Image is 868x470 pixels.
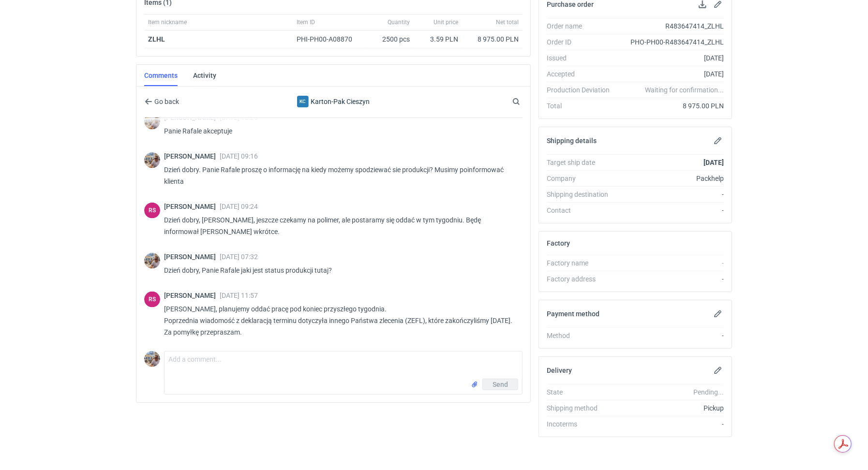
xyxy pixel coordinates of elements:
[547,206,617,215] div: Contact
[254,96,413,107] div: Karton-Pak Cieszyn
[148,18,187,26] span: Item nickname
[144,203,160,219] figcaption: RS
[482,379,518,390] button: Send
[617,403,724,413] div: Pickup
[164,164,515,187] p: Dzień dobry. Panie Rafale proszę o informację na kiedy możemy spodziewać sie produkcji? Musimy po...
[144,96,180,107] button: Go back
[547,0,594,8] h2: Purchase order
[617,101,724,111] div: 8 975.00 PLN
[617,206,724,215] div: -
[617,174,724,183] div: Packhelp
[144,292,160,308] div: Rafał Stani
[144,114,160,130] img: Michał Palasek
[547,85,617,95] div: Production Deviation
[164,253,220,261] span: [PERSON_NAME]
[297,96,309,107] div: Karton-Pak Cieszyn
[297,34,361,44] div: PHI-PH00-A08870
[547,101,617,111] div: Total
[297,18,315,26] span: Item ID
[547,174,617,183] div: Company
[617,331,724,340] div: -
[547,137,597,145] h2: Shipping details
[617,190,724,199] div: -
[547,331,617,340] div: Method
[144,203,160,219] div: Rafał Stani
[434,18,458,26] span: Unit price
[703,159,724,166] strong: [DATE]
[617,69,724,79] div: [DATE]
[365,30,414,48] div: 2500 pcs
[617,274,724,284] div: -
[164,203,220,210] span: [PERSON_NAME]
[547,403,617,413] div: Shipping method
[617,419,724,429] div: -
[617,21,724,31] div: R483647414_ZLHL
[547,158,617,167] div: Target ship date
[148,35,165,43] a: ZLHL
[220,152,258,160] span: [DATE] 09:16
[510,96,541,107] input: Search
[547,239,570,247] h2: Factory
[712,365,724,376] button: Edit delivery details
[144,253,160,269] img: Michał Palasek
[712,135,724,147] button: Edit shipping details
[144,351,160,367] img: Michał Palasek
[193,65,216,86] a: Activity
[466,34,519,44] div: 8 975.00 PLN
[388,18,410,26] span: Quantity
[220,203,258,210] span: [DATE] 09:24
[547,69,617,79] div: Accepted
[547,387,617,397] div: State
[617,37,724,47] div: PHO-PH00-R483647414_ZLHL
[693,388,724,396] em: Pending...
[547,190,617,199] div: Shipping destination
[645,85,724,95] em: Waiting for confirmation...
[220,292,258,299] span: [DATE] 11:57
[547,21,617,31] div: Order name
[164,214,515,237] p: Dzień dobry, [PERSON_NAME], jeszcze czekamy na polimer, ale postaramy się oddać w tym tygodniu. B...
[547,274,617,284] div: Factory address
[144,65,178,86] a: Comments
[297,96,309,107] figcaption: KC
[144,152,160,168] img: Michał Palasek
[617,258,724,268] div: -
[496,18,519,26] span: Net total
[164,125,515,137] p: Panie Rafale akceptuje
[547,37,617,47] div: Order ID
[547,53,617,63] div: Issued
[164,292,220,299] span: [PERSON_NAME]
[152,98,179,105] span: Go back
[547,367,572,374] h2: Delivery
[144,292,160,308] figcaption: RS
[617,53,724,63] div: [DATE]
[164,303,515,338] p: [PERSON_NAME], planujemy oddać pracę pod koniec przyszłego tygodnia. Poprzednia wiadomość z dekla...
[547,419,617,429] div: Incoterms
[418,34,458,44] div: 3.59 PLN
[547,258,617,268] div: Factory name
[712,308,724,320] button: Edit payment method
[164,152,220,160] span: [PERSON_NAME]
[164,264,515,276] p: Dzień dobry, Panie Rafale jaki jest status produkcji tutaj?
[220,253,258,261] span: [DATE] 07:32
[547,310,599,318] h2: Payment method
[493,381,508,388] span: Send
